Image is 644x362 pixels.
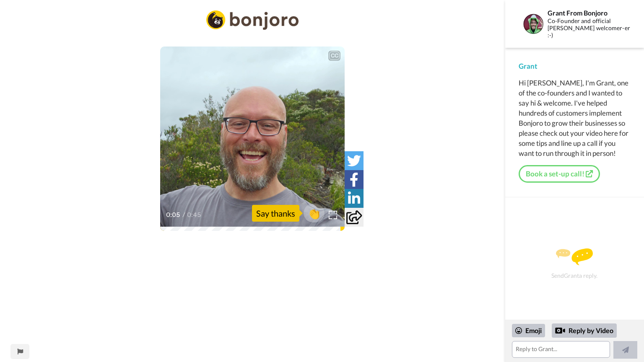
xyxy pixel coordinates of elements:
[304,207,325,220] span: 👏
[329,211,337,219] img: Full screen
[556,248,593,265] img: message.svg
[182,210,185,220] span: /
[187,210,202,220] span: 0:45
[519,78,631,158] div: Hi [PERSON_NAME], I'm Grant, one of the co-founders and I wanted to say hi & welcome. I've helped...
[329,52,340,60] div: CC
[519,61,631,71] div: Grant
[555,326,565,336] div: Reply by Video
[512,324,545,337] div: Emoji
[552,323,617,338] div: Reply by Video
[304,204,325,222] button: 👏
[523,14,543,34] img: Profile Image
[519,165,600,183] a: Book a set-up call!
[517,212,633,315] div: Send Grant a reply.
[166,210,181,220] span: 0:05
[548,9,630,17] div: Grant From Bonjoro
[548,18,630,39] div: Co-Founder and official [PERSON_NAME] welcomer-er :-)
[252,205,299,222] div: Say thanks
[206,10,299,30] img: 2a52b69d-e857-4f9a-8984-97bc6eb86c7e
